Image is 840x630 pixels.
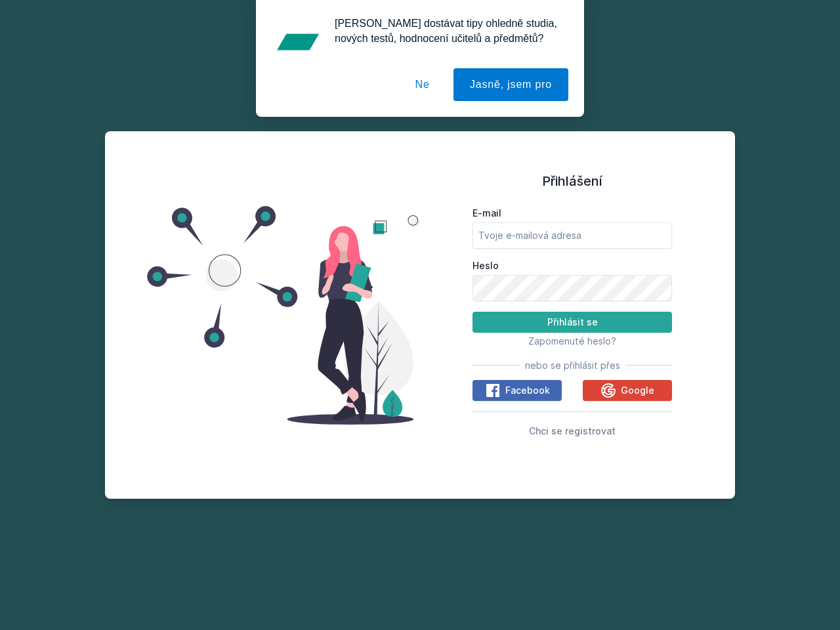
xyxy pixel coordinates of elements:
[472,259,672,272] label: Heslo
[583,380,672,401] button: Google
[472,380,562,401] button: Facebook
[528,335,616,346] span: Zapomenuté heslo?
[529,425,616,436] span: Chci se registrovat
[399,68,446,101] button: Ne
[472,312,672,333] button: Přihlásit se
[472,171,672,191] h1: Přihlášení
[505,384,550,397] span: Facebook
[621,384,654,397] span: Google
[472,222,672,249] input: Tvoje e-mailová adresa
[472,207,672,220] label: E-mail
[324,16,568,46] div: [PERSON_NAME] dostávat tipy ohledně studia, nových testů, hodnocení učitelů a předmětů?
[525,359,620,372] span: nebo se přihlásit přes
[272,16,324,68] img: notification icon
[453,68,568,101] button: Jasně, jsem pro
[529,423,616,438] button: Chci se registrovat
